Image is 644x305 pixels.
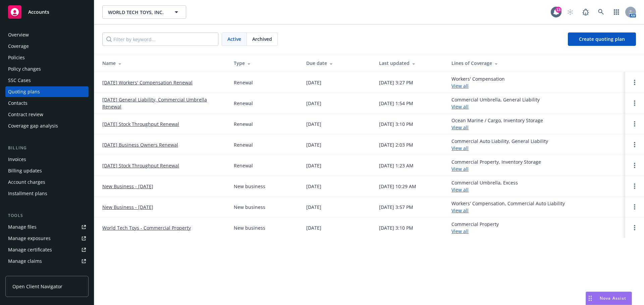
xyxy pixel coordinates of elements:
div: Manage certificates [8,244,52,255]
a: Manage claims [5,256,89,266]
a: Coverage gap analysis [5,121,89,131]
a: New Business - [DATE] [102,204,153,211]
button: Nova Assist [586,292,632,305]
div: Renewal [234,141,253,148]
div: Workers' Compensation [451,75,505,89]
div: 13 [555,7,561,13]
div: [DATE] 10:29 AM [379,183,416,190]
div: New business [234,183,265,190]
div: Quoting plans [8,86,40,97]
div: [DATE] 2:03 PM [379,141,413,148]
div: [DATE] [306,183,321,190]
a: Contacts [5,98,89,108]
div: [DATE] [306,162,321,169]
a: Installment plans [5,188,89,199]
a: Open options [631,141,639,149]
span: Active [227,35,241,43]
div: Manage exposures [8,233,51,244]
div: Renewal [234,162,253,169]
a: [DATE] Workers' Compensation Renewal [102,79,193,86]
a: Quoting plans [5,86,89,97]
a: Manage exposures [5,233,89,244]
div: Installment plans [8,188,47,199]
button: WORLD TECH TOYS, INC. [102,5,186,19]
a: Open options [631,203,639,211]
a: Coverage [5,41,89,52]
a: Search [594,5,608,19]
a: Switch app [610,5,623,19]
a: View all [451,145,469,151]
a: Open options [631,224,639,232]
div: Due date [306,60,368,67]
a: View all [451,83,469,89]
div: [DATE] [306,204,321,211]
div: New business [234,224,265,231]
a: Policy changes [5,64,89,74]
div: SSC Cases [8,75,31,86]
div: Ocean Marine / Cargo, Inventory Storage [451,117,543,131]
div: [DATE] [306,121,321,128]
div: [DATE] 1:54 PM [379,100,413,107]
div: Commercial Property, Inventory Storage [451,158,541,172]
div: Coverage gap analysis [8,121,58,131]
div: [DATE] 3:57 PM [379,204,413,211]
div: Commercial Umbrella, Excess [451,179,518,193]
a: View all [451,124,469,131]
div: [DATE] [306,224,321,231]
div: Policy changes [8,64,41,74]
a: Billing updates [5,165,89,176]
div: Last updated [379,60,441,67]
div: Type [234,60,296,67]
a: [DATE] Business Owners Renewal [102,141,178,148]
a: Manage BORs [5,267,89,278]
span: Create quoting plan [579,36,625,42]
a: Create quoting plan [568,32,636,46]
div: [DATE] 3:27 PM [379,79,413,86]
a: [DATE] Stock Throughput Renewal [102,121,179,128]
div: [DATE] [306,79,321,86]
span: Accounts [28,9,49,15]
div: New business [234,204,265,211]
a: Policies [5,52,89,63]
div: Coverage [8,41,29,52]
input: Filter by keyword... [102,32,218,46]
a: View all [451,228,469,234]
a: [DATE] Stock Throughput Renewal [102,162,179,169]
a: Open options [631,182,639,190]
div: Invoices [8,154,26,165]
div: [DATE] 3:10 PM [379,121,413,128]
div: Overview [8,29,29,40]
a: New Business - [DATE] [102,183,153,190]
a: View all [451,207,469,214]
div: Policies [8,52,25,63]
div: Manage files [8,222,37,232]
div: [DATE] [306,141,321,148]
div: Contacts [8,98,28,108]
div: Renewal [234,79,253,86]
div: Renewal [234,121,253,128]
a: World Tech Toys - Commercial Property [102,224,191,231]
a: Manage files [5,222,89,232]
a: Open options [631,161,639,169]
a: SSC Cases [5,75,89,86]
span: Nova Assist [600,295,626,301]
a: Report a Bug [579,5,592,19]
a: Overview [5,29,89,40]
a: Invoices [5,154,89,165]
div: [DATE] 3:10 PM [379,224,413,231]
a: Contract review [5,109,89,120]
div: Renewal [234,100,253,107]
a: Account charges [5,177,89,187]
div: Commercial Property [451,221,499,235]
div: Billing [5,145,89,151]
div: Manage BORs [8,267,40,278]
a: View all [451,186,469,193]
a: View all [451,166,469,172]
a: Accounts [5,3,89,21]
a: Open options [631,99,639,107]
div: Drag to move [586,292,594,305]
div: [DATE] [306,100,321,107]
a: Open options [631,78,639,86]
div: Commercial Umbrella, General Liability [451,96,540,110]
a: Manage certificates [5,244,89,255]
